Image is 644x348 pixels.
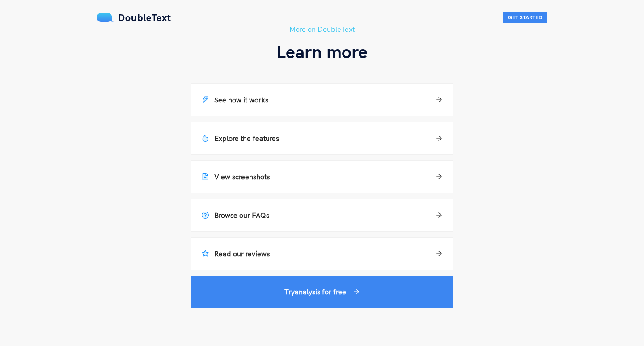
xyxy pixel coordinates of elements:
[353,289,360,295] span: arrow-right
[188,40,456,63] h3: Learn more
[97,13,114,22] img: mS3x8y1f88AAAAABJRU5ErkJggg==
[191,237,453,270] a: Read our reviews
[436,250,442,257] span: arrow-right
[436,212,442,218] span: arrow-right
[503,12,547,23] button: Get Started
[202,250,209,257] span: star
[202,133,279,144] h5: Explore the features
[202,135,209,142] span: fire
[97,11,171,24] a: DoubleText
[284,286,346,297] h5: Try analysis for free
[202,210,269,221] h5: Browse our FAQs
[202,96,209,103] span: thunderbolt
[202,248,270,259] h5: Read our reviews
[202,171,270,182] h5: View screenshots
[436,174,442,180] span: arrow-right
[202,212,209,219] span: question-circle
[191,160,453,193] a: View screenshots
[436,135,442,141] span: arrow-right
[202,94,268,105] h5: See how it works
[191,276,453,308] a: Tryanalysis for free
[202,173,209,180] span: file-image
[118,11,171,24] span: DoubleText
[436,97,442,103] span: arrow-right
[191,122,453,155] a: Explore the features
[191,199,453,232] a: Browse our FAQs
[191,83,453,116] a: See how it works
